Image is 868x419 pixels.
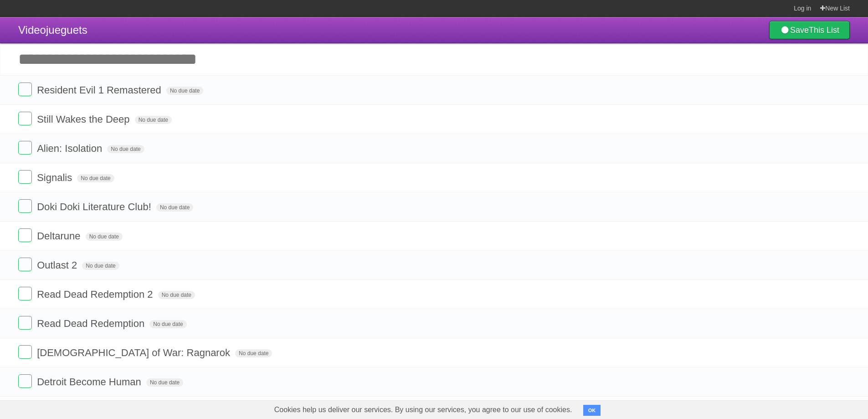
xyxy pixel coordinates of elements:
[18,112,32,125] label: Done
[18,141,32,155] label: Done
[77,174,114,182] span: No due date
[107,145,144,153] span: No due date
[235,349,272,357] span: No due date
[37,347,232,358] span: [DEMOGRAPHIC_DATA] of War: Ragnarok
[18,345,32,359] label: Done
[265,401,581,419] span: Cookies help us deliver our services. By using our services, you agree to our use of cookies.
[809,26,839,35] b: This List
[18,170,32,184] label: Done
[18,374,32,388] label: Done
[37,172,74,183] span: Signalis
[135,116,172,124] span: No due date
[37,230,82,242] span: Deltarune
[18,316,32,330] label: Done
[37,143,104,154] span: Alien: Isolation
[146,378,183,387] span: No due date
[18,24,87,36] span: Videojueguets
[583,405,601,416] button: OK
[18,83,32,96] label: Done
[18,258,32,271] label: Done
[156,203,193,212] span: No due date
[18,287,32,300] label: Done
[37,201,154,212] span: Doki Doki Literature Club!
[86,233,123,241] span: No due date
[37,84,164,96] span: Resident Evil 1 Remastered
[166,87,203,95] span: No due date
[37,259,79,271] span: Outlast 2
[18,199,32,213] label: Done
[37,289,155,300] span: Read Dead Redemption 2
[37,376,144,388] span: Detroit Become Human
[18,228,32,242] label: Done
[149,320,186,328] span: No due date
[37,114,132,125] span: Still Wakes the Deep
[37,318,147,329] span: Read Dead Redemption
[158,291,195,299] span: No due date
[769,21,850,39] a: SaveThis List
[82,262,119,270] span: No due date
